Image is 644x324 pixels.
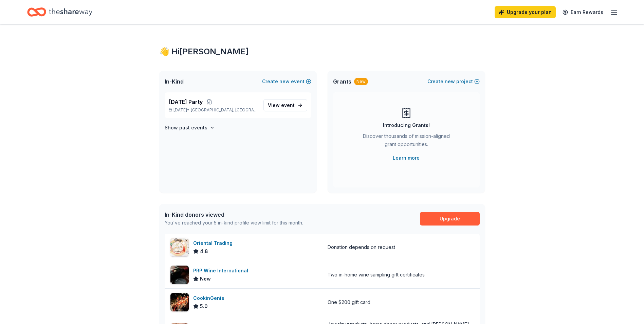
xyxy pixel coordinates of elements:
span: New [200,275,211,283]
span: In-Kind [165,77,184,86]
button: Createnewevent [262,77,311,86]
div: Oriental Trading [193,239,235,247]
span: 5.0 [200,302,208,310]
div: Discover thousands of mission-aligned grant opportunities. [360,132,453,151]
span: event [281,102,295,108]
div: 👋 Hi [PERSON_NAME] [159,46,485,57]
span: 4.8 [200,247,208,255]
span: new [445,77,455,86]
div: Introducing Grants! [383,121,430,129]
h4: Show past events [165,124,207,132]
img: Image for Oriental Trading [170,238,189,256]
button: Createnewproject [427,77,480,86]
a: Earn Rewards [558,6,607,18]
span: new [279,77,290,86]
a: Upgrade [420,212,480,226]
div: New [354,78,368,85]
span: View [268,101,295,109]
div: In-Kind donors viewed [165,211,303,219]
a: Learn more [393,154,420,162]
a: Upgrade your plan [495,6,556,18]
a: View event [263,99,307,111]
span: [GEOGRAPHIC_DATA], [GEOGRAPHIC_DATA] [191,107,258,113]
div: PRP Wine International [193,267,251,275]
img: Image for CookinGenie [170,293,189,311]
a: Home [27,4,92,20]
span: [DATE] Party [169,98,203,106]
button: Show past events [165,124,215,132]
div: Donation depends on request [328,243,395,251]
div: You've reached your 5 in-kind profile view limit for this month. [165,219,303,227]
p: [DATE] • [169,107,258,113]
div: One $200 gift card [328,298,370,306]
img: Image for PRP Wine International [170,266,189,284]
span: Grants [333,77,351,86]
div: CookinGenie [193,294,227,302]
div: Two in-home wine sampling gift certificates [328,271,425,279]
